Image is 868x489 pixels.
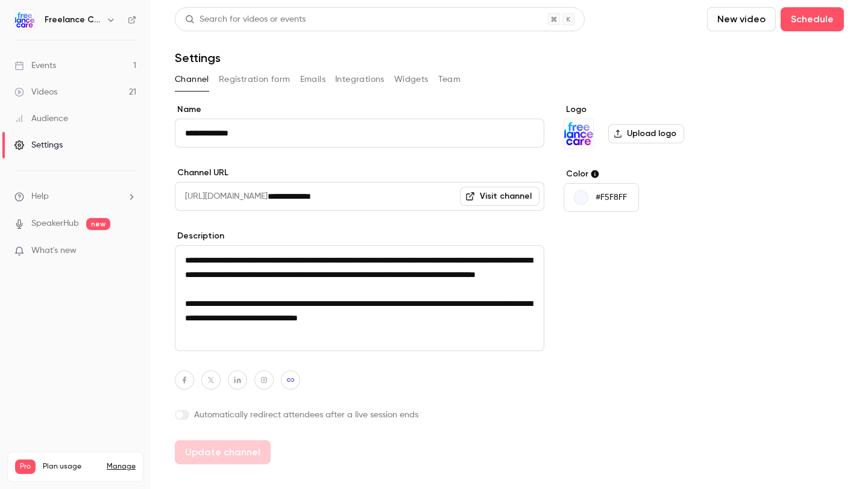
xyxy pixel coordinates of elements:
[335,70,385,89] button: Integrations
[14,139,63,151] div: Settings
[14,86,57,98] div: Videos
[86,218,110,230] span: new
[175,167,544,179] label: Channel URL
[394,70,429,89] button: Widgets
[564,119,593,148] img: Freelance Care
[564,104,749,149] section: Logo
[43,462,99,472] span: Plan usage
[175,70,209,89] button: Channel
[31,217,79,230] a: SpeakerHub
[707,7,776,31] button: New video
[438,70,461,89] button: Team
[219,70,291,89] button: Registration form
[564,104,749,116] label: Logo
[45,14,101,26] h6: Freelance Care
[781,7,844,31] button: Schedule
[175,104,544,116] label: Name
[460,187,539,206] a: Visit channel
[300,70,325,89] button: Emails
[107,462,136,472] a: Manage
[175,182,268,211] span: [URL][DOMAIN_NAME]
[14,190,136,203] li: help-dropdown-opener
[15,10,34,30] img: Freelance Care
[175,409,544,421] label: Automatically redirect attendees after a live session ends
[122,246,136,257] iframe: Noticeable Trigger
[31,190,49,203] span: Help
[175,51,221,65] h1: Settings
[564,183,639,212] button: #F5F8FF
[31,244,77,257] span: What's new
[608,124,684,143] label: Upload logo
[175,230,544,242] label: Description
[185,13,306,26] div: Search for videos or events
[596,192,627,204] p: #F5F8FF
[564,168,749,180] label: Color
[14,60,56,72] div: Events
[14,113,68,125] div: Audience
[15,459,36,474] span: Pro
